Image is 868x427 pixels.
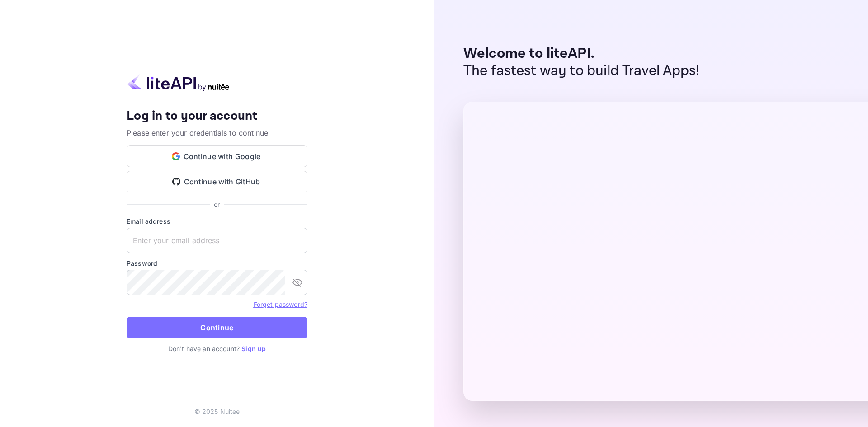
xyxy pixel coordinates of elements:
p: Please enter your credentials to continue [127,127,307,138]
button: toggle password visibility [288,273,307,291]
p: © 2025 Nuitee [194,407,240,416]
p: Welcome to liteAPI. [463,45,700,62]
button: Continue with GitHub [127,171,307,192]
a: Forget password? [254,300,307,308]
p: Don't have an account? [127,344,307,353]
label: Password [127,258,307,268]
label: Email address [127,216,307,226]
a: Sign up [241,345,266,352]
p: The fastest way to build Travel Apps! [463,62,700,80]
input: Enter your email address [127,228,307,253]
p: or [214,200,220,209]
button: Continue with Google [127,145,307,167]
a: Forget password? [254,300,307,309]
h4: Log in to your account [127,108,307,124]
img: liteapi [127,74,231,91]
button: Continue [127,317,307,338]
